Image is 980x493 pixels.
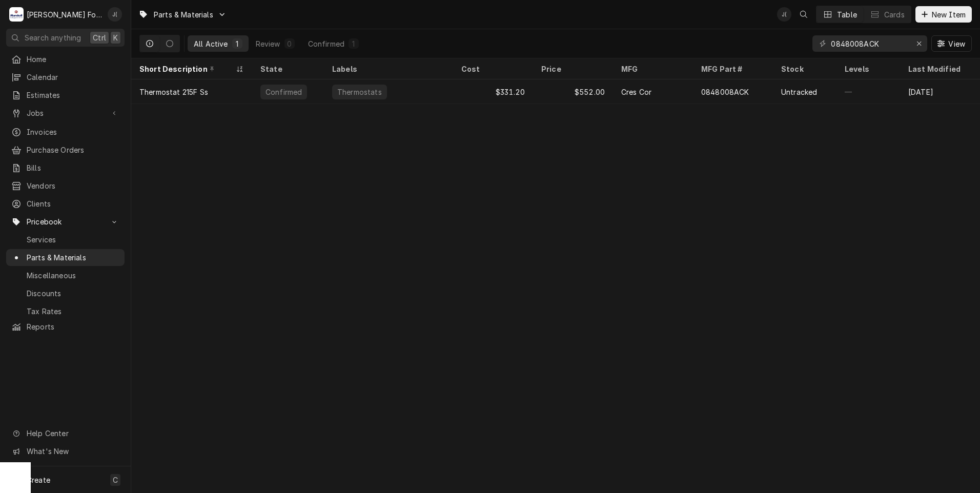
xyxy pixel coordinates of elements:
[256,38,280,49] div: Review
[701,87,749,97] div: 0848008ACK
[27,270,119,281] span: Miscellaneous
[6,267,125,284] a: Miscellaneous
[6,231,125,248] a: Services
[6,213,125,230] a: Go to Pricebook
[701,64,763,74] div: MFG Part #
[308,38,344,49] div: Confirmed
[795,6,812,23] button: Open search
[108,7,122,22] div: Jeff Debigare (109)'s Avatar
[884,9,905,20] div: Cards
[6,105,125,121] a: Go to Jobs
[27,234,119,245] span: Services
[6,29,125,47] button: Search anythingCtrlK
[27,72,119,83] span: Calendar
[6,177,125,194] a: Vendors
[533,79,613,104] div: $552.00
[900,79,980,104] div: [DATE]
[27,127,119,137] span: Invoices
[113,32,118,43] span: K
[461,64,523,74] div: Cost
[930,9,968,20] span: New Item
[27,198,119,209] span: Clients
[27,288,119,299] span: Discounts
[6,425,125,442] a: Go to Help Center
[781,64,826,74] div: Stock
[27,108,104,118] span: Jobs
[287,38,293,49] div: 0
[27,90,119,100] span: Estimates
[6,87,125,104] a: Estimates
[27,306,119,317] span: Tax Rates
[234,38,240,49] div: 1
[621,64,683,74] div: MFG
[264,87,303,97] div: Confirmed
[6,249,125,266] a: Parts & Materials
[27,428,118,439] span: Help Center
[9,7,24,22] div: M
[113,475,118,485] span: C
[6,124,125,140] a: Invoices
[6,285,125,302] a: Discounts
[6,443,125,460] a: Go to What's New
[781,87,817,97] div: Untracked
[831,35,908,52] input: Keyword search
[6,51,125,68] a: Home
[908,64,970,74] div: Last Modified
[108,7,122,22] div: J(
[915,6,972,23] button: New Item
[332,64,445,74] div: Labels
[27,216,104,227] span: Pricebook
[9,7,24,22] div: Marshall Food Equipment Service's Avatar
[27,162,119,173] span: Bills
[27,180,119,191] span: Vendors
[6,141,125,158] a: Purchase Orders
[139,64,234,74] div: Short Description
[837,9,857,20] div: Table
[336,87,383,97] div: Thermostats
[27,252,119,263] span: Parts & Materials
[27,9,102,20] div: [PERSON_NAME] Food Equipment Service
[27,321,119,332] span: Reports
[25,32,81,43] span: Search anything
[6,318,125,335] a: Reports
[541,64,603,74] div: Price
[194,38,228,49] div: All Active
[93,32,106,43] span: Ctrl
[139,87,208,97] div: Thermostat 215F Ss
[836,79,900,104] div: —
[134,6,231,23] a: Go to Parts & Materials
[911,35,927,52] button: Erase input
[946,38,967,49] span: View
[154,9,213,20] span: Parts & Materials
[777,7,791,22] div: Jeff Debigare (109)'s Avatar
[351,38,357,49] div: 1
[777,7,791,22] div: J(
[6,303,125,320] a: Tax Rates
[6,195,125,212] a: Clients
[931,35,972,52] button: View
[260,64,314,74] div: State
[27,446,118,457] span: What's New
[845,64,890,74] div: Levels
[6,69,125,86] a: Calendar
[6,159,125,176] a: Bills
[27,145,119,155] span: Purchase Orders
[27,54,119,65] span: Home
[27,476,50,484] span: Create
[453,79,533,104] div: $331.20
[621,87,651,97] div: Cres Cor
